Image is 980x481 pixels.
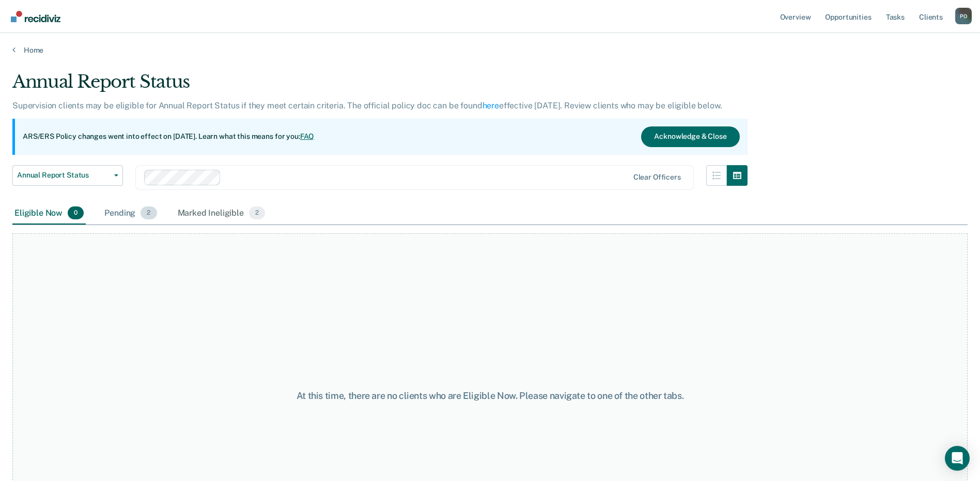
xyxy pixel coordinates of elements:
div: At this time, there are no clients who are Eligible Now. Please navigate to one of the other tabs. [252,390,729,402]
div: P O [955,8,972,24]
a: Home [12,45,968,55]
button: Acknowledge & Close [641,126,739,147]
span: 2 [141,206,157,220]
a: here [483,101,499,110]
p: ARS/ERS Policy changes went into effect on [DATE]. Learn what this means for you: [23,132,314,142]
div: Open Intercom Messenger [945,446,970,471]
p: Supervision clients may be eligible for Annual Report Status if they meet certain criteria. The o... [12,101,722,110]
div: Annual Report Status [12,71,748,101]
span: 2 [249,206,265,220]
div: Marked Ineligible2 [176,202,268,225]
a: FAQ [300,132,315,140]
span: Annual Report Status [17,171,110,180]
div: Pending2 [102,202,159,225]
button: Annual Report Status [12,165,123,186]
span: 0 [68,206,84,220]
div: Clear officers [633,173,681,182]
div: Eligible Now0 [12,202,86,225]
button: Profile dropdown button [955,8,972,24]
img: Recidiviz [11,11,60,22]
